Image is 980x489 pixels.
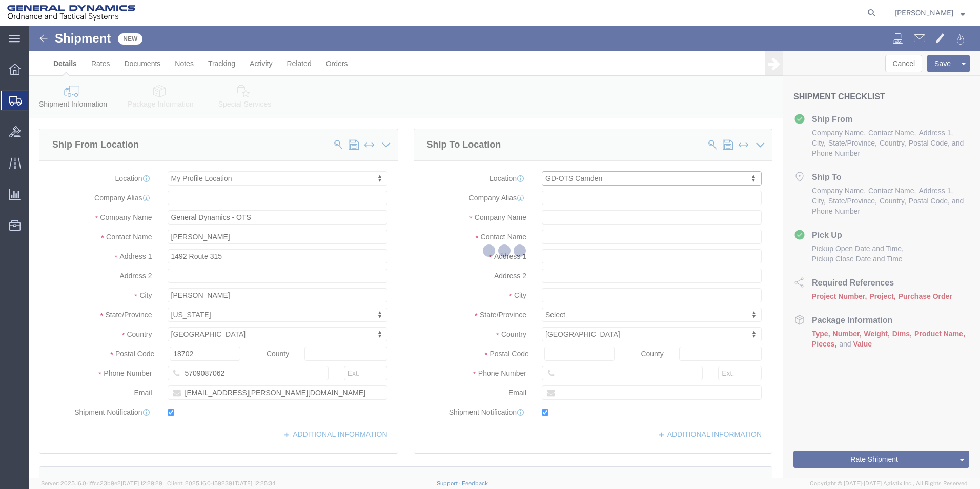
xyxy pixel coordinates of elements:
span: Server: 2025.16.0-1ffcc23b9e2 [41,480,162,486]
span: [DATE] 12:25:34 [234,480,276,486]
img: logo [7,5,135,21]
a: Support [437,480,462,486]
span: Mark Bradley [895,7,953,18]
button: [PERSON_NAME] [894,7,966,19]
span: Client: 2025.16.0-1592391 [167,480,276,486]
a: Feedback [462,480,488,486]
span: [DATE] 12:29:29 [121,480,162,486]
span: Copyright © [DATE]-[DATE] Agistix Inc., All Rights Reserved [810,479,968,488]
